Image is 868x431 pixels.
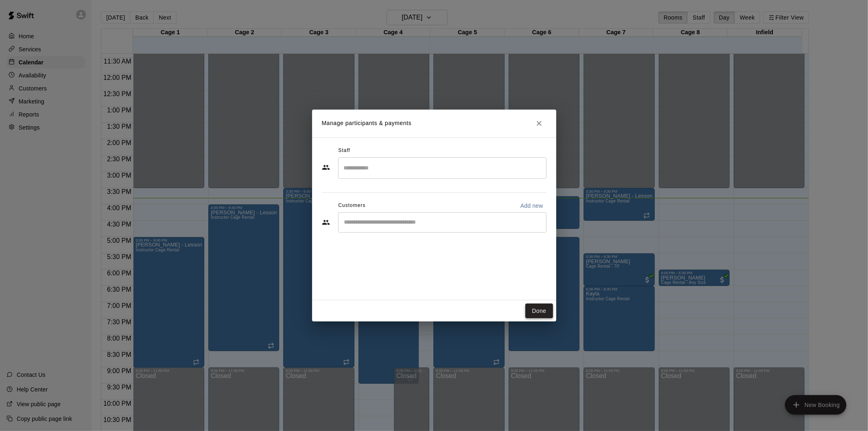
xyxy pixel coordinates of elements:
span: Customers [338,199,365,212]
svg: Customers [322,218,330,226]
p: Add new [520,202,543,210]
div: Start typing to search customers... [338,212,547,233]
button: Done [525,303,553,319]
div: Search staff [338,157,547,179]
svg: Staff [322,163,330,172]
button: Close [532,116,547,131]
button: Add new [517,199,547,212]
p: Manage participants & payments [322,119,412,128]
span: Staff [338,144,350,157]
